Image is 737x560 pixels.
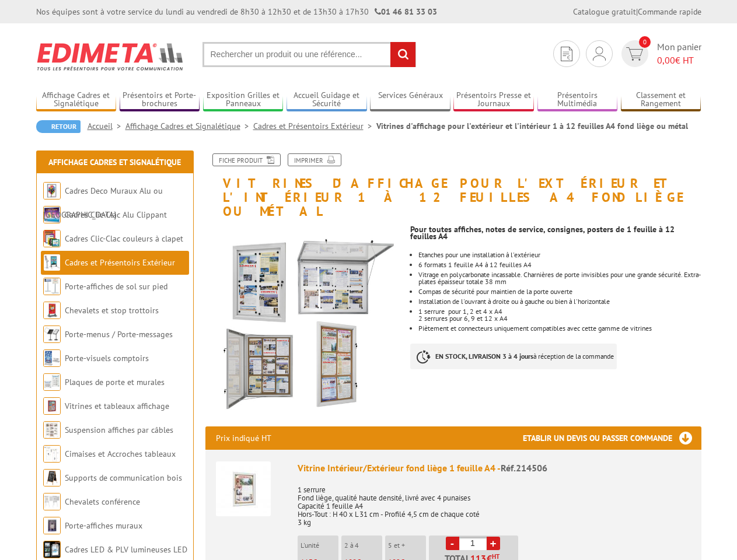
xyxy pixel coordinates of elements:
[43,182,61,199] img: Cadres Deco Muraux Alu ou Bois
[253,121,376,131] a: Cadres et Présentoirs Extérieur
[43,397,61,415] img: Vitrines et tableaux affichage
[487,537,500,550] a: +
[537,90,618,110] a: Présentoirs Multimédia
[657,54,701,67] span: € HT
[375,6,437,17] strong: 01 46 81 33 03
[48,157,181,167] a: Affichage Cadres et Signalétique
[43,325,61,343] img: Porte-menus / Porte-messages
[36,35,185,78] img: Edimeta
[593,47,606,61] img: devis rapide
[43,185,163,220] a: Cadres Deco Muraux Alu ou [GEOGRAPHIC_DATA]
[370,90,450,110] a: Services Généraux
[626,47,643,61] img: devis rapide
[65,496,140,507] a: Chevalets conférence
[43,517,61,534] img: Porte-affiches muraux
[410,224,675,242] strong: Pour toutes affiches, notes de service, consignes, posters de 1 feuille à 12 feuilles A4
[573,6,636,17] a: Catalogue gratuit
[43,278,61,295] img: Porte-affiches de sol sur pied
[561,47,572,61] img: devis rapide
[65,353,149,363] a: Porte-visuels comptoirs
[619,40,701,67] a: devis rapide 0 Mon panier 0,00€ HT
[65,520,142,531] a: Porte-affiches muraux
[65,209,167,220] a: Cadres Clic-Clac Alu Clippant
[453,90,534,110] a: Présentoirs Presse et Journaux
[65,473,182,483] a: Supports de communication bois
[43,230,61,247] img: Cadres Clic-Clac couleurs à clapet
[388,541,426,549] p: 5 et +
[88,121,125,131] a: Accueil
[376,120,688,132] li: Vitrines d'affichage pour l'extérieur et l'intérieur 1 à 12 feuilles A4 fond liège ou métal
[65,305,159,316] a: Chevalets et stop trottoirs
[65,233,183,244] a: Cadres Clic-Clac couleurs à clapet
[390,42,415,67] input: rechercher
[197,153,710,219] h1: Vitrines d'affichage pour l'extérieur et l'intérieur 1 à 12 feuilles A4 fond liège ou métal
[418,271,701,285] li: Vitrage en polycarbonate incassable. Charnières de porte invisibles pour une grande sécurité. Ext...
[212,153,281,166] a: Fiche produit
[43,445,61,463] img: Cimaises et Accroches tableaux
[65,449,176,459] a: Cimaises et Accroches tableaux
[43,302,61,319] img: Chevalets et stop trottoirs
[43,541,61,558] img: Cadres LED & PLV lumineuses LED
[65,281,167,292] a: Porte-affiches de sol sur pied
[301,541,338,549] p: L'unité
[65,544,187,555] a: Cadres LED & PLV lumineuses LED
[43,493,61,510] img: Chevalets conférence
[446,537,459,550] a: -
[43,469,61,487] img: Supports de communication bois
[418,308,701,322] li: 1 serrure pour 1, 2 et 4 x A4 2 serrures pour 6, 9 et 12 x A4
[43,421,61,439] img: Suspension affiches par câbles
[65,377,165,387] a: Plaques de porte et murales
[638,6,701,17] a: Commande rapide
[36,90,117,110] a: Affichage Cadres et Signalétique
[43,373,61,391] img: Plaques de porte et murales
[418,261,701,268] li: 6 formats 1 feuille A4 à 12 feuilles A4
[65,257,175,268] a: Cadres et Présentoirs Extérieur
[216,426,271,450] p: Prix indiqué HT
[202,42,416,67] input: Rechercher un produit ou une référence...
[657,40,701,67] span: Mon panier
[501,462,547,474] span: Réf.214506
[65,401,169,411] a: Vitrines et tableaux affichage
[120,90,200,110] a: Présentoirs et Porte-brochures
[36,6,437,17] div: Nos équipes sont à votre service du lundi au vendredi de 8h30 à 12h30 et de 13h30 à 17h30
[298,478,691,527] p: 1 serrure Fond liège, qualité haute densité, livré avec 4 punaises Capacité 1 feuille A4 Hors-Tou...
[205,225,402,421] img: vitrines_d_affichage_214506_1.jpg
[344,541,382,549] p: 2 à 4
[418,288,701,295] li: Compas de sécurité pour maintien de la porte ouverte
[43,349,61,367] img: Porte-visuels comptoirs
[65,425,173,435] a: Suspension affiches par câbles
[298,461,691,475] div: Vitrine Intérieur/Extérieur fond liège 1 feuille A4 -
[418,298,701,305] li: Installation de l'ouvrant à droite ou à gauche ou bien à l'horizontale
[125,121,253,131] a: Affichage Cadres et Signalétique
[65,329,173,339] a: Porte-menus / Porte-messages
[418,251,701,258] p: Etanches pour une installation à l'extérieur
[621,90,701,110] a: Classement et Rangement
[639,36,651,48] span: 0
[288,153,341,166] a: Imprimer
[216,461,271,516] img: Vitrine Intérieur/Extérieur fond liège 1 feuille A4
[435,352,533,360] strong: EN STOCK, LIVRAISON 3 à 4 jours
[287,90,367,110] a: Accueil Guidage et Sécurité
[523,426,701,450] h3: Etablir un devis ou passer commande
[410,344,617,369] p: à réception de la commande
[573,6,701,17] div: |
[657,54,675,66] span: 0,00
[203,90,284,110] a: Exposition Grilles et Panneaux
[43,254,61,271] img: Cadres et Présentoirs Extérieur
[36,120,81,133] a: Retour
[418,325,701,332] li: Piètement et connecteurs uniquement compatibles avec cette gamme de vitrines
